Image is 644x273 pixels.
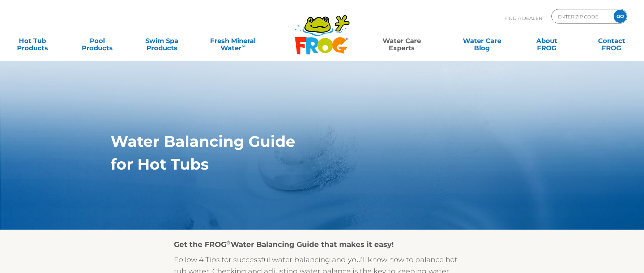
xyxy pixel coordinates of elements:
[614,10,627,23] input: GO
[361,34,442,48] a: Water CareExperts
[137,34,187,48] a: Swim SpaProducts
[242,43,245,49] sup: ∞
[457,34,507,48] a: Water CareBlog
[522,34,572,48] a: AboutFROG
[72,34,122,48] a: PoolProducts
[111,155,500,173] h1: for Hot Tubs
[504,9,542,27] p: Find A Dealer
[111,133,500,150] h1: Water Balancing Guide
[226,239,231,246] sup: ®
[201,34,264,48] a: Fresh MineralWater∞
[557,11,606,22] input: Zip Code Form
[174,240,394,249] strong: Get the FROG Water Balancing Guide that makes it easy!
[7,34,57,48] a: Hot TubProducts
[587,34,637,48] a: ContactFROG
